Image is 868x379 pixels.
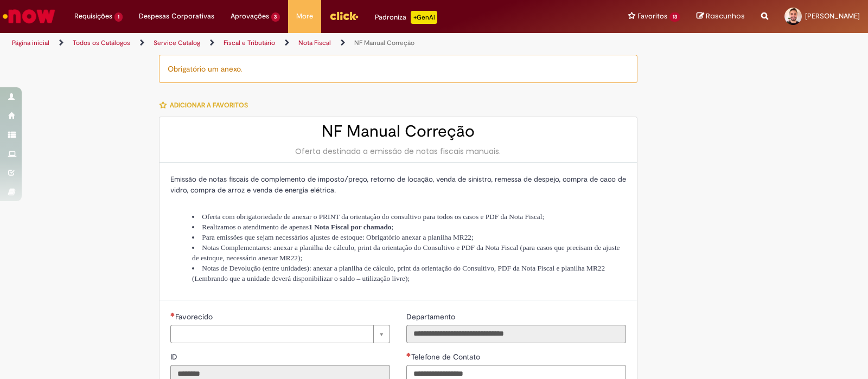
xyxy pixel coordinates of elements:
[375,11,437,24] div: Padroniza
[139,11,214,22] span: Despesas Corporativas
[73,38,130,47] a: Todos os Catálogos
[154,38,200,47] a: Service Catalog
[329,8,359,24] img: click_logo_yellow_360x200.png
[170,175,626,195] span: Emissão de notas fiscais de complemento de imposto/preço, retorno de locação, venda de sinistro, ...
[192,243,620,262] span: Notas Complementares: anexar a planilha de cálculo, print da orientação do Consultivo e PDF da No...
[8,33,571,53] ul: Trilhas de página
[12,38,49,47] a: Página inicial
[406,325,626,343] input: Departamento
[1,5,57,27] img: ServiceNow
[159,94,254,117] button: Adicionar a Favoritos
[224,38,275,47] a: Fiscal e Tributário
[271,12,280,22] span: 3
[231,11,269,22] span: Aprovações
[192,264,605,282] span: Notas de Devolução (entre unidades): anexar a planilha de cálculo, print da orientação do Consult...
[637,11,667,22] span: Favoritos
[411,11,437,24] p: +GenAi
[170,351,180,362] label: Somente leitura - ID
[202,233,473,241] span: Para emissões que sejam necessários ajustes de estoque: Obrigatório anexar a planilha MR22;
[170,123,626,140] h2: NF Manual Correção
[298,38,331,47] a: Nota Fiscal
[74,11,112,22] span: Requisições
[406,311,457,322] label: Somente leitura - Departamento
[170,101,248,110] span: Adicionar a Favoritos
[170,352,180,362] span: Somente leitura - ID
[170,312,175,317] span: Necessários
[170,325,390,343] a: Limpar campo Favorecido
[309,223,391,231] strong: 1 Nota Fiscal por chamado
[354,38,414,47] a: NF Manual Correção
[170,146,626,157] div: Oferta destinada a emissão de notas fiscais manuais.
[114,12,123,22] span: 1
[159,55,637,83] div: Obrigatório um anexo.
[175,312,215,322] span: Necessários - Favorecido
[406,312,457,322] span: Somente leitura - Departamento
[202,223,393,231] span: Realizamos o atendimento de apenas ;
[202,213,544,221] span: Oferta com obrigatoriedade de anexar o PRINT da orientação do consultivo para todos os casos e PD...
[805,11,860,21] span: [PERSON_NAME]
[406,352,411,357] span: Obrigatório Preenchido
[411,352,482,362] span: Telefone de Contato
[697,11,745,22] a: Rascunhos
[669,12,680,22] span: 13
[296,11,313,22] span: More
[706,11,745,21] span: Rascunhos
